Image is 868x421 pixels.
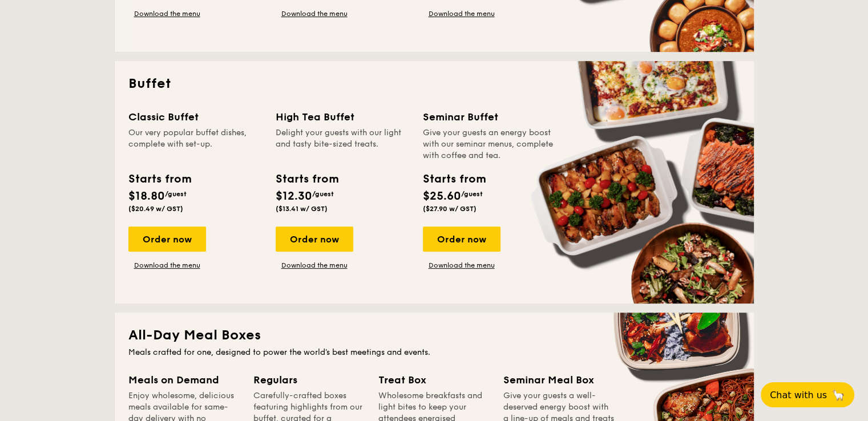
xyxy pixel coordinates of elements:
[312,190,334,198] span: /guest
[461,190,483,198] span: /guest
[128,127,262,161] div: Our very popular buffet dishes, complete with set-up.
[276,205,328,213] span: ($13.41 w/ GST)
[128,205,183,213] span: ($20.49 w/ GST)
[276,127,409,161] div: Delight your guests with our light and tasty bite-sized treats.
[128,326,740,345] h2: All-Day Meal Boxes
[503,372,615,388] div: Seminar Meal Box
[128,261,206,270] a: Download the menu
[276,226,353,252] div: Order now
[165,190,187,198] span: /guest
[253,372,365,388] div: Regulars
[770,390,827,400] span: Chat with us
[128,189,165,203] span: $18.80
[423,205,477,213] span: ($27.90 w/ GST)
[423,9,500,18] a: Download the menu
[276,109,409,125] div: High Tea Buffet
[423,261,500,270] a: Download the menu
[423,226,500,252] div: Order now
[423,171,485,188] div: Starts from
[423,127,556,161] div: Give your guests an energy boost with our seminar menus, complete with coffee and tea.
[128,171,191,188] div: Starts from
[276,261,353,270] a: Download the menu
[423,109,556,125] div: Seminar Buffet
[378,372,490,388] div: Treat Box
[128,109,262,125] div: Classic Buffet
[423,189,461,203] span: $25.60
[128,75,740,93] h2: Buffet
[831,388,845,402] span: 🦙
[276,171,338,188] div: Starts from
[128,347,740,358] div: Meals crafted for one, designed to power the world's best meetings and events.
[128,226,206,252] div: Order now
[128,372,240,388] div: Meals on Demand
[276,189,312,203] span: $12.30
[761,382,854,407] button: Chat with us🦙
[128,9,206,18] a: Download the menu
[276,9,353,18] a: Download the menu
